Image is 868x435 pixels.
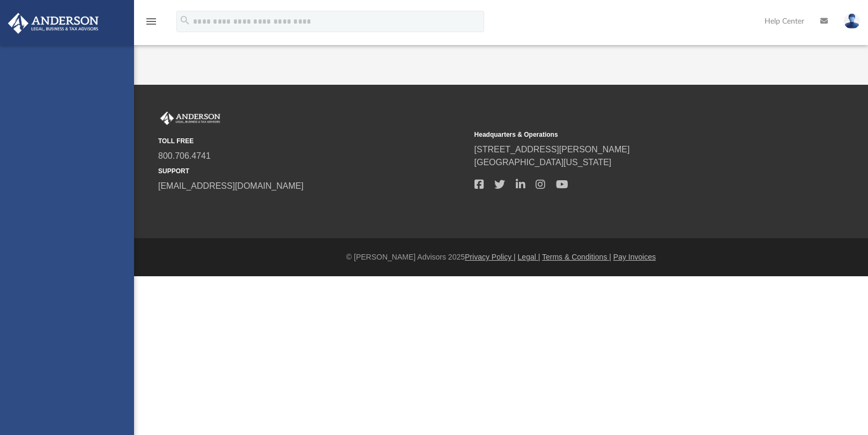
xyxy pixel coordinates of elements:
[145,15,158,28] i: menu
[465,253,516,261] a: Privacy Policy |
[158,151,211,160] a: 800.706.4741
[158,181,303,190] a: [EMAIL_ADDRESS][DOMAIN_NAME]
[179,14,191,26] i: search
[134,252,868,263] div: © [PERSON_NAME] Advisors 2025
[145,20,158,28] a: menu
[158,136,467,146] small: TOLL FREE
[844,13,860,29] img: User Pic
[518,253,540,261] a: Legal |
[474,130,783,139] small: Headquarters & Operations
[5,13,102,34] img: Anderson Advisors Platinum Portal
[158,166,467,176] small: SUPPORT
[474,145,630,154] a: [STREET_ADDRESS][PERSON_NAME]
[542,253,611,261] a: Terms & Conditions |
[474,158,612,167] a: [GEOGRAPHIC_DATA][US_STATE]
[613,253,656,261] a: Pay Invoices
[158,112,222,126] img: Anderson Advisors Platinum Portal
